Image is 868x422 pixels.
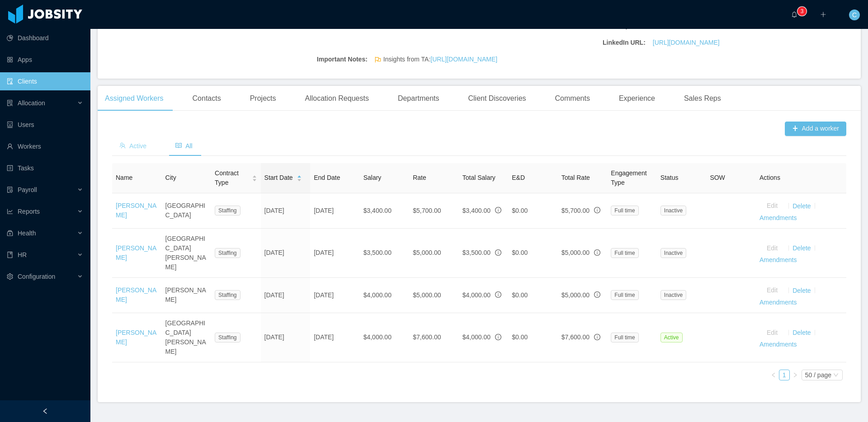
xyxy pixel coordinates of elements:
div: Sort [252,174,257,180]
div: Experience [612,86,662,111]
td: [DATE] [310,229,360,278]
span: All [175,142,193,150]
a: icon: userWorkers [7,137,83,155]
td: $4,000.00 [360,278,410,313]
td: [GEOGRAPHIC_DATA][PERSON_NAME] [162,313,212,362]
span: Active [660,333,683,342]
span: Active [119,142,146,150]
span: $4,000.00 [462,291,491,299]
a: 1 [779,370,789,380]
b: LinkedIn URL: [514,38,646,47]
span: info-circle [594,207,600,213]
span: Inactive [660,206,686,216]
td: $4,000.00 [360,313,410,362]
span: Health [18,230,36,237]
a: Delete [793,244,811,252]
a: [PERSON_NAME] [116,202,156,219]
a: icon: appstoreApps [7,51,83,69]
span: Full time [611,333,638,342]
button: icon: plusAdd a worker [785,122,846,136]
i: icon: book [7,252,13,258]
span: Status [660,174,679,181]
td: $5,000.00 [409,229,459,278]
span: info-circle [594,291,600,298]
span: Insights from TA: [383,55,497,64]
span: $4,000.00 [462,333,491,341]
a: Delete [793,202,811,209]
span: flag [375,56,381,66]
td: $3,400.00 [360,193,410,229]
td: [DATE] [261,278,311,313]
p: 3 [801,7,804,16]
td: [DATE] [261,193,311,229]
td: [GEOGRAPHIC_DATA][PERSON_NAME] [162,229,212,278]
td: [PERSON_NAME] [162,278,212,313]
div: Allocation Requests [297,86,376,111]
div: Assigned Workers [98,86,171,111]
i: icon: setting [7,273,13,280]
span: info-circle [495,291,501,298]
td: [DATE] [310,193,360,229]
span: $7,600.00 [561,333,590,341]
span: Contract Type [215,169,248,188]
i: icon: right [793,372,798,378]
span: Staffing [215,248,240,258]
a: [PERSON_NAME] [116,286,156,303]
div: Client Discoveries [461,86,533,111]
span: E&D [512,174,525,181]
i: icon: down [833,372,839,379]
span: Total Rate [561,174,590,181]
span: Staffing [215,333,240,342]
span: Rate [413,174,426,181]
i: icon: caret-down [297,178,302,180]
i: icon: caret-up [252,174,257,177]
span: City [165,174,176,181]
i: icon: caret-down [252,178,257,180]
a: Delete [793,286,811,294]
div: Projects [243,86,283,111]
span: Configuration [18,273,55,280]
i: icon: medicine-box [7,230,13,236]
span: Reports [18,208,40,215]
span: SOW [710,174,725,181]
button: Edit [759,199,785,213]
td: [GEOGRAPHIC_DATA] [162,193,212,229]
span: $3,400.00 [462,207,491,214]
span: End Date [314,174,340,181]
div: Sort [297,174,302,180]
a: Amendments [759,256,797,263]
span: Staffing [215,206,240,216]
td: [DATE] [310,278,360,313]
td: [DATE] [261,229,311,278]
li: Previous Page [768,370,779,380]
i: icon: line-chart [7,208,13,215]
span: C [852,9,857,20]
a: Amendments [759,341,797,348]
i: icon: solution [7,100,13,106]
span: info-circle [495,334,501,340]
span: Actions [759,174,780,181]
td: $5,700.00 [409,193,459,229]
span: Full time [611,290,638,300]
span: Name [116,174,132,181]
a: icon: pie-chartDashboard [7,29,83,47]
a: icon: robotUsers [7,116,83,134]
td: $5,000.00 [409,278,459,313]
span: info-circle [594,249,600,256]
i: icon: plus [820,11,826,18]
a: icon: auditClients [7,72,83,90]
span: $0.00 [512,207,528,214]
span: info-circle [594,334,600,340]
span: Staffing [215,290,240,300]
span: $5,700.00 [561,207,590,214]
span: Salary [363,174,382,181]
i: icon: bell [791,11,797,18]
span: Full time [611,206,638,216]
i: icon: read [175,142,182,149]
span: Allocation [18,99,45,107]
div: Comments [548,86,597,111]
b: Important Notes: [236,55,368,64]
button: Edit [759,241,785,255]
span: Payroll [18,186,37,193]
td: $3,500.00 [360,229,410,278]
